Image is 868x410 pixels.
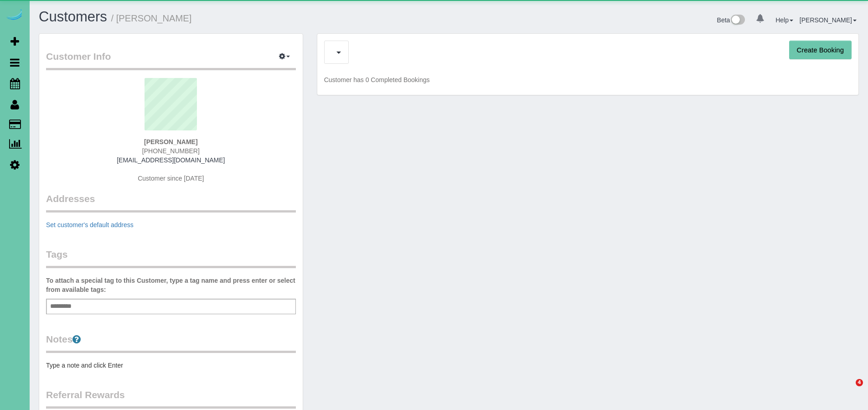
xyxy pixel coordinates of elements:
button: Create Booking [789,41,852,60]
a: Set customer's default address [46,221,134,228]
p: Customer has 0 Completed Bookings [324,75,852,84]
legend: Notes [46,332,296,353]
span: 4 [856,379,863,386]
img: Automaid Logo [5,9,24,22]
legend: Referral Rewards [46,388,296,409]
span: [PHONE_NUMBER] [142,147,200,155]
a: Beta [717,16,745,24]
a: Customers [39,9,107,25]
legend: Tags [46,248,296,268]
strong: [PERSON_NAME] [144,138,197,145]
label: To attach a special tag to this Customer, type a tag name and press enter or select from availabl... [46,276,296,294]
a: Help [775,16,793,24]
img: New interface [730,15,745,26]
iframe: Intercom live chat [837,379,859,401]
a: [PERSON_NAME] [800,16,857,24]
a: [EMAIL_ADDRESS][DOMAIN_NAME] [117,156,225,164]
small: / [PERSON_NAME] [111,13,192,23]
span: Customer since [DATE] [138,175,204,182]
legend: Customer Info [46,50,296,70]
pre: Type a note and click Enter [46,361,296,370]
